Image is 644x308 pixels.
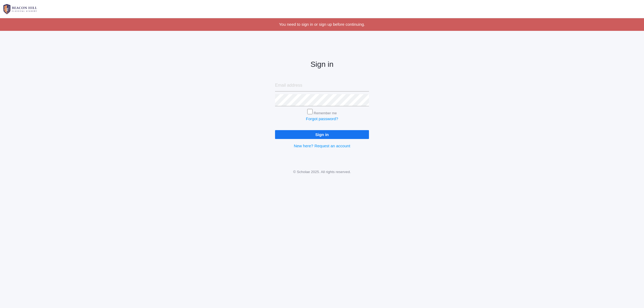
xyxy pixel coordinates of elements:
a: New here? Request an account [294,144,350,148]
input: Email address [275,79,369,91]
label: Remember me [314,111,337,115]
input: Sign in [275,130,369,139]
a: Forgot password? [306,116,338,121]
h2: Sign in [275,60,369,69]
